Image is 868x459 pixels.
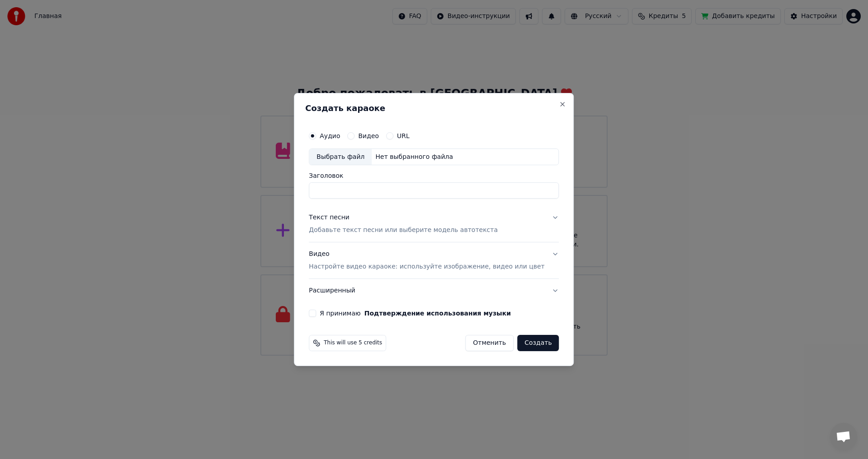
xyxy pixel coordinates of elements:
[305,104,562,112] h2: Создать караоке
[320,310,511,316] label: Я принимаю
[358,133,379,139] label: Видео
[309,206,559,242] button: Текст песниДобавьте текст песни или выберите модель автотекста
[397,133,410,139] label: URL
[309,250,544,272] div: Видео
[517,335,559,351] button: Создать
[372,153,457,162] div: Нет выбранного файла
[309,262,544,271] p: Настройте видео караоке: используйте изображение, видео или цвет
[309,149,372,165] div: Выбрать файл
[309,243,559,279] button: ВидеоНастройте видео караоке: используйте изображение, видео или цвет
[309,213,349,223] div: Текст песни
[309,226,498,235] p: Добавьте текст песни или выберите модель автотекста
[309,173,559,179] label: Заголовок
[364,310,511,316] button: Я принимаю
[324,339,382,347] span: This will use 5 credits
[309,279,559,302] button: Расширенный
[465,335,514,351] button: Отменить
[320,133,340,139] label: Аудио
